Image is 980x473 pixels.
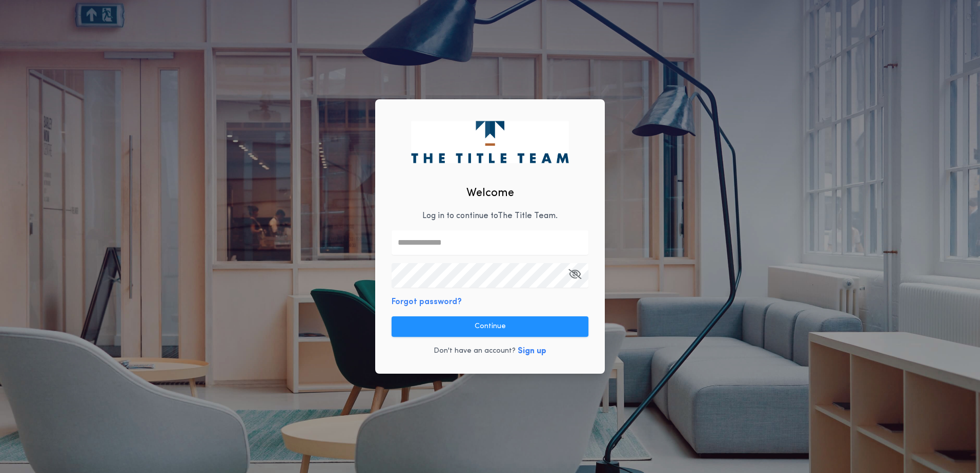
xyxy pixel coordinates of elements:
[392,316,588,337] button: Continue
[466,185,514,202] h2: Welcome
[422,210,558,222] p: Log in to continue to The Title Team .
[392,296,462,308] button: Forgot password?
[434,346,516,356] p: Don't have an account?
[411,121,568,163] img: logo
[518,345,546,357] button: Sign up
